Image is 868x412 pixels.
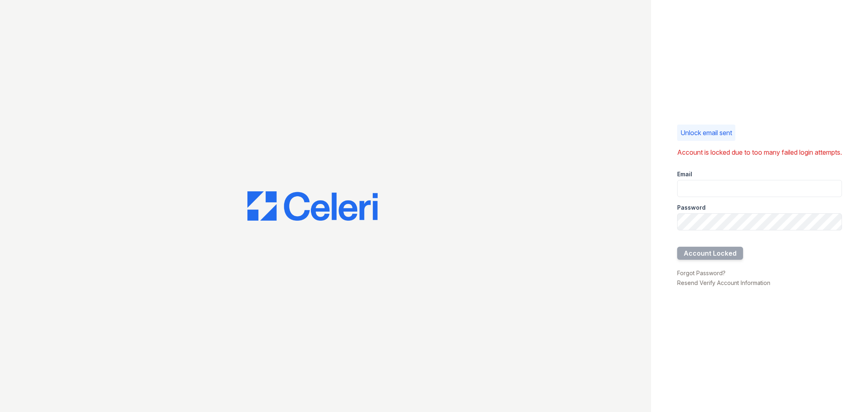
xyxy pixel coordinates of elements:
[677,247,743,260] button: Account Locked
[680,128,732,138] p: Unlock email sent
[677,147,842,157] div: Account is locked due to too many failed login attempts.
[677,204,706,212] label: Password
[247,191,378,221] img: CE_Logo_Blue-a8612792a0a2168367f1c8372b55b34899dd931a85d93a1a3d3e32e68fde9ad4.png
[677,170,692,178] label: Email
[677,279,770,286] a: Resend Verify Account Information
[677,270,726,276] a: Forgot Password?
